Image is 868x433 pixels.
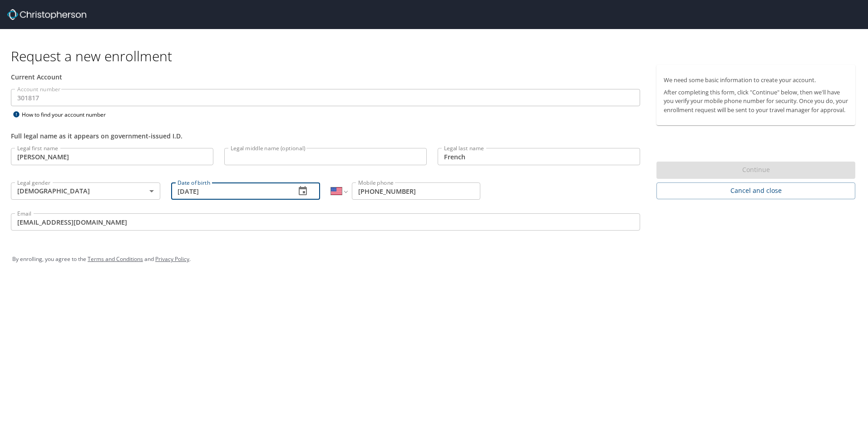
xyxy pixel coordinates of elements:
p: After completing this form, click "Continue" below, then we'll have you verify your mobile phone ... [664,88,848,114]
button: Cancel and close [656,182,855,199]
span: Cancel and close [664,185,848,197]
div: Current Account [11,72,640,82]
input: MM/DD/YYYY [171,182,289,200]
div: How to find your account number [11,109,124,120]
a: Terms and Conditions [88,255,143,263]
h1: Request a new enrollment [11,47,863,65]
input: Enter phone number [352,182,480,200]
div: [DEMOGRAPHIC_DATA] [11,182,160,200]
p: We need some basic information to create your account. [664,76,848,84]
div: Full legal name as it appears on government-issued I.D. [11,131,640,141]
img: cbt logo [7,9,86,20]
a: Privacy Policy [155,255,189,263]
div: By enrolling, you agree to the and . [12,248,856,271]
